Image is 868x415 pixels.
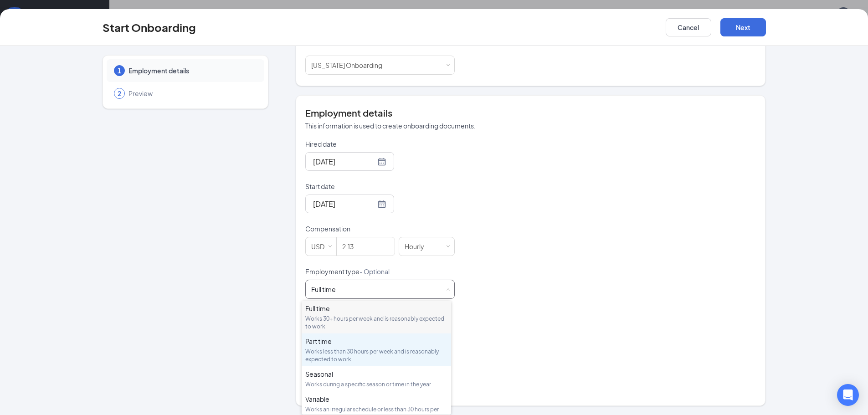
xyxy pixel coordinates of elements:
div: USD [311,237,331,256]
div: [object Object] [311,285,342,294]
span: Preview [128,89,255,98]
p: This information is used to create onboarding documents. [305,121,756,130]
button: Next [720,18,766,36]
h3: Start Onboarding [103,20,196,35]
button: Cancel [666,18,711,36]
div: Full time [305,304,447,313]
input: Amount [337,237,395,256]
p: Start date [305,182,455,191]
p: Hired date [305,139,455,149]
div: Works during a specific season or time in the year [305,380,447,388]
div: Seasonal [305,369,447,379]
div: Hourly [405,237,431,256]
div: Works less than 30 hours per week and is reasonably expected to work [305,348,447,363]
input: Sep 16, 2025 [313,198,375,210]
div: Full time [311,285,336,294]
span: 1 [118,66,121,75]
span: [US_STATE] Onboarding [311,61,382,69]
span: 2 [118,89,121,98]
span: Employment details [128,66,255,75]
input: Sep 15, 2025 [313,156,375,167]
p: Employment type [305,267,455,276]
h4: Employment details [305,107,756,119]
span: - Optional [360,267,390,276]
p: Compensation [305,224,455,233]
div: Open Intercom Messenger [837,384,859,406]
div: Part time [305,337,447,346]
div: Variable [305,395,447,404]
div: [object Object] [311,56,389,74]
div: Works 30+ hours per week and is reasonably expected to work [305,315,447,330]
